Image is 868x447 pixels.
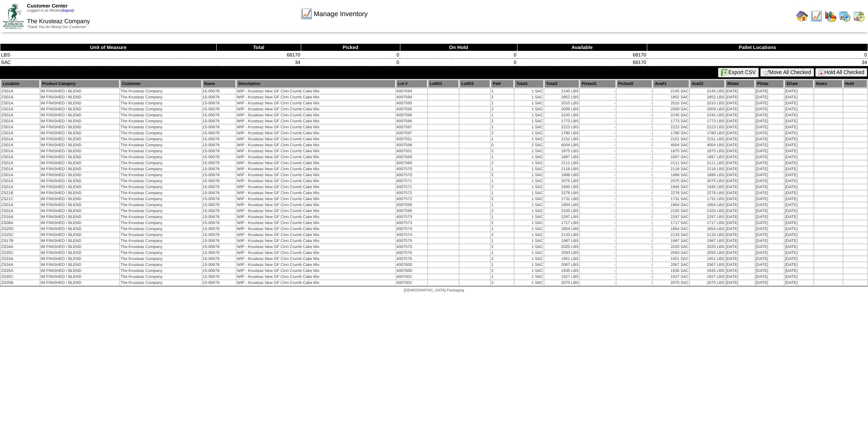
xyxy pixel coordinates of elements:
td: 15-00678 [202,160,236,166]
th: Picked [301,44,400,51]
td: [DATE] [785,125,813,130]
td: 4004 SAC [653,143,689,148]
td: 2 [491,95,514,100]
td: 2 [491,107,514,112]
td: ZS01A [1,113,40,118]
td: 2145 LBS [544,89,579,94]
td: 1 SAC [514,154,543,160]
td: WIP - Krusteaz New GF Cinn Crumb Cake Mix [236,149,395,154]
td: The Krusteaz Company [120,131,201,136]
td: 34 [216,59,301,66]
td: 1 SAC [514,131,543,136]
td: [DATE] [725,143,755,148]
th: PDate [755,80,784,88]
td: The Krusteaz Company [120,119,201,124]
td: The Krusteaz Company [120,154,201,160]
th: Total2 [544,80,579,88]
td: 2 [491,160,514,166]
td: ZS01A [1,137,40,142]
a: (logout) [61,9,74,13]
td: WIP - Krusteaz New GF Cinn Crumb Cake Mix [236,89,395,94]
td: - [617,149,652,154]
td: IM FINISHED / BLEND [40,95,120,100]
td: 34 [647,59,868,66]
th: Unit of Measure [0,44,217,51]
td: 4007595 [396,101,427,106]
td: [DATE] [785,166,813,172]
th: Name [202,80,236,88]
th: Picked2 [617,80,652,88]
td: - [580,101,616,106]
td: 15-00678 [202,149,236,154]
td: [DATE] [725,107,755,112]
td: 1 [491,101,514,106]
td: IM FINISHED / BLEND [40,131,120,136]
td: 4007596 [396,113,427,118]
td: 2118 LBS [544,166,579,172]
td: WIP - Krusteaz New GF Cinn Crumb Cake Mix [236,95,395,100]
td: 4007598 [396,143,427,148]
td: 2145 LBS [690,89,725,94]
span: The Krusteaz Company [27,18,90,25]
td: - [617,166,652,172]
th: Customer [120,80,201,88]
td: [DATE] [755,131,784,136]
td: 2 [491,131,514,136]
td: 1897 LBS [690,154,725,160]
td: 2151 LBS [690,137,725,142]
td: 4007596 [396,119,427,124]
td: WIP - Krusteaz New GF Cinn Crumb Cake Mix [236,143,395,148]
td: 1 SAC [514,107,543,112]
td: WIP - Krusteaz New GF Cinn Crumb Cake Mix [236,125,395,130]
td: 1 SAC [514,125,543,130]
td: ZS01A [1,95,40,100]
td: 15-00678 [202,154,236,160]
td: 4007569 [396,160,427,166]
th: Description [236,80,395,88]
td: 15-00678 [202,95,236,100]
td: [DATE] [755,125,784,130]
button: Export CSV [718,68,759,77]
td: [DATE] [725,149,755,154]
td: The Krusteaz Company [120,101,201,106]
td: 1 SAC [514,160,543,166]
td: - [617,101,652,106]
td: IM FINISHED / BLEND [40,125,120,130]
td: 1773 SAC [653,119,689,124]
td: [DATE] [755,149,784,154]
td: [DATE] [755,137,784,142]
td: [DATE] [725,101,755,106]
th: Hold [843,80,867,88]
td: The Krusteaz Company [120,178,201,184]
td: 1 SAC [514,119,543,124]
td: 1 SAC [514,101,543,106]
td: [DATE] [785,131,813,136]
td: IM FINISHED / BLEND [40,160,120,166]
td: IM FINISHED / BLEND [40,143,120,148]
td: 2245 SAC [653,113,689,118]
td: ZS01A [1,143,40,148]
td: [DATE] [785,107,813,112]
td: ZS01A [1,178,40,184]
img: ZoRoCo_Logo(Green%26Foil)%20jpg.webp [3,3,24,28]
td: 15-00678 [202,125,236,130]
td: 4007594 [396,89,427,94]
th: LotID2 [459,80,490,88]
td: 15-00678 [202,113,236,118]
td: [DATE] [755,107,784,112]
td: [DATE] [725,119,755,124]
td: 1780 LBS [544,131,579,136]
td: 15-00678 [202,137,236,142]
td: 4007597 [396,125,427,130]
td: ZS01A [1,172,40,178]
td: - [580,160,616,166]
td: 2010 SAC [653,101,689,106]
td: - [617,172,652,178]
td: [DATE] [725,131,755,136]
td: [DATE] [785,89,813,94]
td: - [580,113,616,118]
td: 15-00678 [202,107,236,112]
img: cart.gif [763,70,769,76]
img: home.gif [796,10,808,22]
td: [DATE] [755,172,784,178]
